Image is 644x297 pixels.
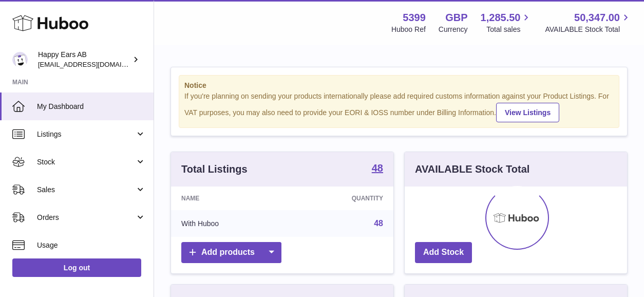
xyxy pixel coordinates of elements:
a: Add products [181,242,281,263]
strong: 48 [372,163,383,173]
th: Name [171,187,288,210]
div: Happy Ears AB [38,50,130,69]
span: 50,347.00 [574,11,620,25]
a: Log out [12,258,141,277]
span: Total sales [486,25,532,34]
a: 48 [372,163,383,175]
th: Quantity [288,187,393,210]
span: Stock [37,157,135,167]
span: AVAILABLE Stock Total [545,25,632,34]
div: If you're planning on sending your products internationally please add required customs informati... [184,91,614,122]
span: Listings [37,129,135,139]
a: 48 [374,219,383,228]
div: Currency [439,25,468,34]
span: Orders [37,213,135,222]
h3: Total Listings [181,162,248,176]
a: 1,285.50 Total sales [481,11,533,34]
div: Huboo Ref [391,25,426,34]
a: View Listings [496,103,559,122]
a: 50,347.00 AVAILABLE Stock Total [545,11,632,34]
span: My Dashboard [37,102,146,112]
h3: AVAILABLE Stock Total [415,162,529,176]
span: Sales [37,185,135,195]
strong: 5399 [403,11,426,25]
span: 1,285.50 [481,11,521,25]
strong: Notice [184,81,614,90]
strong: GBP [445,11,467,25]
img: 3pl@happyearsearplugs.com [12,52,28,67]
span: Usage [37,240,146,250]
td: With Huboo [171,210,288,237]
a: Add Stock [415,242,472,263]
span: [EMAIL_ADDRESS][DOMAIN_NAME] [38,60,151,68]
